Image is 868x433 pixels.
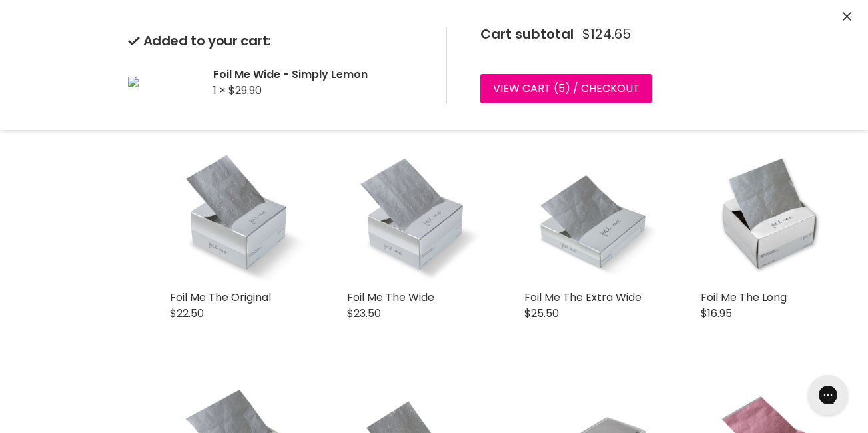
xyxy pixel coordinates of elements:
[170,290,271,305] a: Foil Me The Original
[582,27,631,42] span: $124.65
[213,67,425,81] h2: Foil Me Wide - Simply Lemon
[213,83,226,98] span: 1 ×
[347,306,381,321] span: $23.50
[524,290,642,305] a: Foil Me The Extra Wide
[480,25,574,43] span: Cart subtotal
[347,290,434,305] a: Foil Me The Wide
[701,306,732,321] span: $16.95
[228,83,262,98] span: $29.90
[170,147,307,284] img: Foil Me The Original
[347,147,484,284] img: Foil Me The Wide
[701,147,838,284] img: Foil Me The Long
[524,147,661,284] a: Foil Me The Extra Wide
[524,148,661,282] img: Foil Me The Extra Wide
[480,74,652,103] a: View cart (5) / Checkout
[843,10,851,24] button: Close
[170,306,204,321] span: $22.50
[128,33,425,49] h2: Added to your cart:
[701,290,787,305] a: Foil Me The Long
[524,306,559,321] span: $25.50
[801,370,855,420] iframe: Gorgias live chat messenger
[128,77,139,87] img: Foil Me Wide - Simply Lemon
[558,81,565,96] span: 5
